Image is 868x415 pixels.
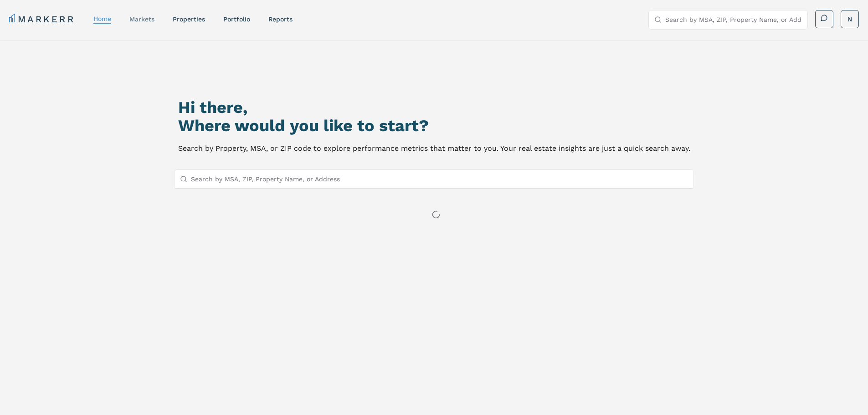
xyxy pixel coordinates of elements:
[178,117,690,135] h2: Where would you like to start?
[665,10,802,29] input: Search by MSA, ZIP, Property Name, or Address
[173,15,205,23] a: properties
[178,98,690,117] h1: Hi there,
[191,170,688,188] input: Search by MSA, ZIP, Property Name, or Address
[178,142,690,155] p: Search by Property, MSA, or ZIP code to explore performance metrics that matter to you. Your real...
[129,15,154,23] a: markets
[9,13,75,26] a: MARKERR
[93,15,111,22] a: home
[841,10,859,28] button: N
[223,15,250,23] a: Portfolio
[847,15,852,24] span: N
[268,15,293,23] a: reports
